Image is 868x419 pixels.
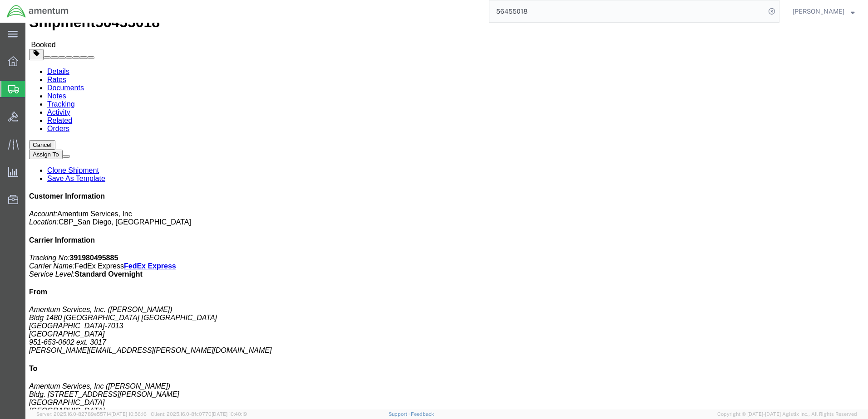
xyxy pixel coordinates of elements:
[25,23,868,409] iframe: FS Legacy Container
[489,0,765,22] input: Search for shipment number, reference number
[389,411,411,417] a: Support
[6,5,69,18] img: logo
[111,411,147,417] span: [DATE] 10:56:16
[792,6,855,17] button: [PERSON_NAME]
[151,411,247,417] span: Client: 2025.16.0-8fc0770
[212,411,247,417] span: [DATE] 10:40:19
[717,410,857,418] span: Copyright © [DATE]-[DATE] Agistix Inc., All Rights Reserved
[411,411,434,417] a: Feedback
[793,6,844,16] span: Scott Meyers
[36,411,147,417] span: Server: 2025.16.0-82789e55714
